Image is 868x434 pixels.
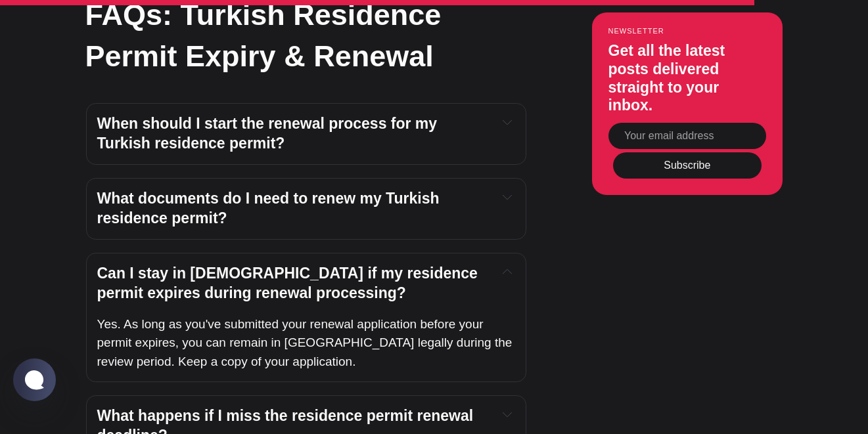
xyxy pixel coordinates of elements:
h3: Get all the latest posts delivered straight to your inbox. [608,43,766,115]
input: Your email address [608,123,766,149]
small: Newsletter [608,28,766,35]
button: Subscribe [613,152,762,179]
button: Expand toggle to read content [500,264,514,280]
button: Expand toggle to read content [500,189,514,205]
strong: What documents do I need to renew my Turkish residence permit? [97,190,444,227]
strong: When should I start the renewal process for my Turkish residence permit? [97,115,442,152]
strong: Can I stay in [DEMOGRAPHIC_DATA] if my residence permit expires during renewal processing? [97,265,482,301]
button: Expand toggle to read content [500,114,514,130]
button: Expand toggle to read content [500,406,514,422]
span: Yes. As long as you've submitted your renewal application before your permit expires, you can rem... [97,317,516,368]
